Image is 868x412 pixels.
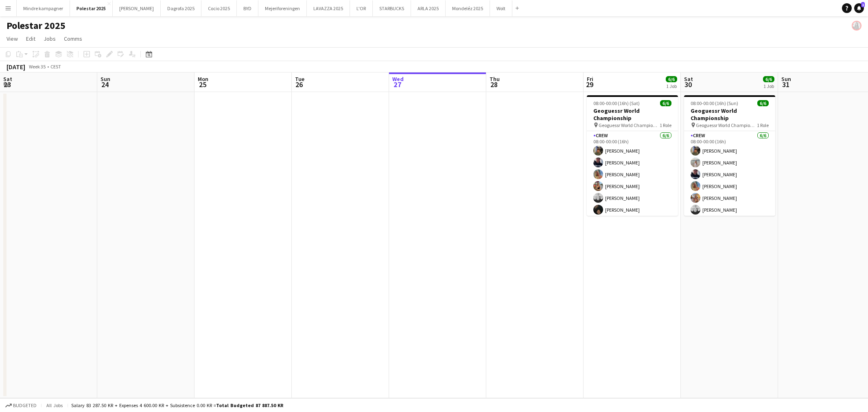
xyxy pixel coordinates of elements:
span: View [7,35,18,42]
span: 08:00-00:00 (16h) (Sat) [593,100,640,106]
span: 31 [780,80,791,89]
span: Wed [392,75,404,83]
h1: Polestar 2025 [7,20,66,32]
span: Week 35 [27,64,47,70]
span: 6/6 [763,76,774,82]
span: 26 [294,80,304,89]
div: 1 Job [763,83,774,89]
span: Jobs [44,35,56,42]
button: L'OR [350,0,373,16]
span: Sat [3,75,12,83]
span: 1 Role [660,122,671,128]
span: Sun [781,75,791,83]
button: BYD [237,0,258,16]
button: Mondeléz 2025 [446,0,490,16]
a: View [3,33,21,44]
span: All jobs [45,402,64,408]
a: Comms [61,33,85,44]
span: Geoguessr World Championship [696,122,757,128]
app-card-role: Crew6/608:00-00:00 (16h)[PERSON_NAME][PERSON_NAME][PERSON_NAME][PERSON_NAME][PERSON_NAME][PERSON_... [684,131,775,218]
span: Mon [198,75,208,83]
span: Sat [684,75,693,83]
button: Mindre kampagner [17,0,70,16]
span: 28 [488,80,500,89]
button: Polestar 2025 [70,0,113,16]
button: [PERSON_NAME] [113,0,161,16]
span: 24 [99,80,110,89]
span: 1 Role [757,122,769,128]
div: Salary 83 287.50 KR + Expenses 4 600.00 KR + Subsistence 0.00 KR = [71,402,283,408]
h3: Geoguessr World Championship [684,107,775,122]
button: LAVAZZA 2025 [307,0,350,16]
span: 23 [2,80,12,89]
app-user-avatar: Mia Tidemann [852,21,861,31]
button: Mejeriforeningen [258,0,307,16]
app-job-card: 08:00-00:00 (16h) (Sun)6/6Geoguessr World Championship Geoguessr World Championship1 RoleCrew6/60... [684,95,775,216]
span: 25 [197,80,208,89]
app-card-role: Crew6/608:00-00:00 (16h)[PERSON_NAME][PERSON_NAME][PERSON_NAME][PERSON_NAME][PERSON_NAME][PERSON_... [587,131,678,218]
button: Dagrofa 2025 [161,0,201,16]
button: Wolt [490,0,512,16]
span: 6/6 [666,76,677,82]
span: Total Budgeted 87 887.50 KR [216,402,283,408]
div: 1 Job [666,83,677,89]
a: 1 [854,3,864,13]
div: [DATE] [7,63,25,71]
app-job-card: 08:00-00:00 (16h) (Sat)6/6Geoguessr World Championship Geoguessr World Championship1 RoleCrew6/60... [587,95,678,216]
span: Budgeted [13,403,37,408]
span: Sun [101,75,110,83]
span: 29 [586,80,593,89]
span: Thu [490,75,500,83]
span: Tue [295,75,304,83]
button: Budgeted [4,401,38,410]
span: Edit [26,35,35,42]
span: 1 [861,2,865,7]
span: 27 [391,80,404,89]
span: Geoguessr World Championship [599,122,660,128]
button: Cocio 2025 [201,0,237,16]
span: 30 [683,80,693,89]
a: Jobs [40,33,59,44]
span: 08:00-00:00 (16h) (Sun) [691,100,738,106]
span: Comms [64,35,82,42]
div: CEST [50,64,61,70]
h3: Geoguessr World Championship [587,107,678,122]
button: ARLA 2025 [411,0,446,16]
a: Edit [23,33,39,44]
span: 6/6 [660,100,671,106]
span: 6/6 [757,100,769,106]
span: Fri [587,75,593,83]
button: STARBUCKS [373,0,411,16]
